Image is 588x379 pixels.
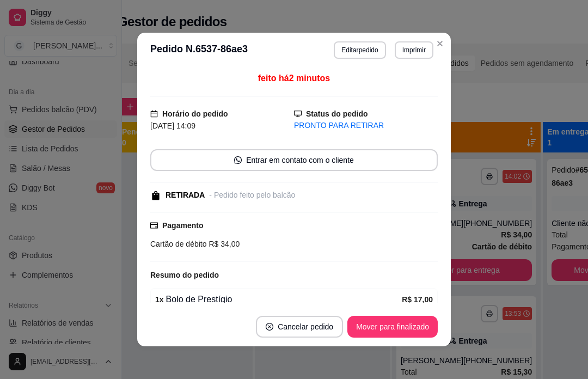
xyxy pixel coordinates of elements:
[155,295,164,304] strong: 1 x
[294,110,302,118] span: desktop
[150,271,219,279] strong: Resumo do pedido
[256,316,343,338] button: close-circleCancelar pedido
[306,109,368,118] strong: Status do pedido
[395,41,433,59] button: Imprimir
[150,121,195,130] span: [DATE] 14:09
[234,156,242,164] span: whats-app
[347,316,438,338] button: Mover para finalizado
[431,35,449,52] button: Close
[294,120,438,131] div: PRONTO PARA RETIRAR
[150,149,438,171] button: whats-appEntrar em contato com o cliente
[209,189,295,201] div: - Pedido feito pelo balcão
[150,240,207,248] span: Cartão de débito
[162,109,228,118] strong: Horário do pedido
[258,74,330,83] span: feito há 2 minutos
[162,221,203,230] strong: Pagamento
[166,189,205,201] div: RETIRADA
[334,41,385,59] button: Editarpedido
[402,295,433,304] strong: R$ 17,00
[266,323,273,331] span: close-circle
[150,41,248,59] h3: Pedido N. 6537-86ae3
[155,293,402,306] div: Bolo de Prestígio
[150,222,158,229] span: credit-card
[207,240,240,248] span: R$ 34,00
[150,110,158,118] span: calendar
